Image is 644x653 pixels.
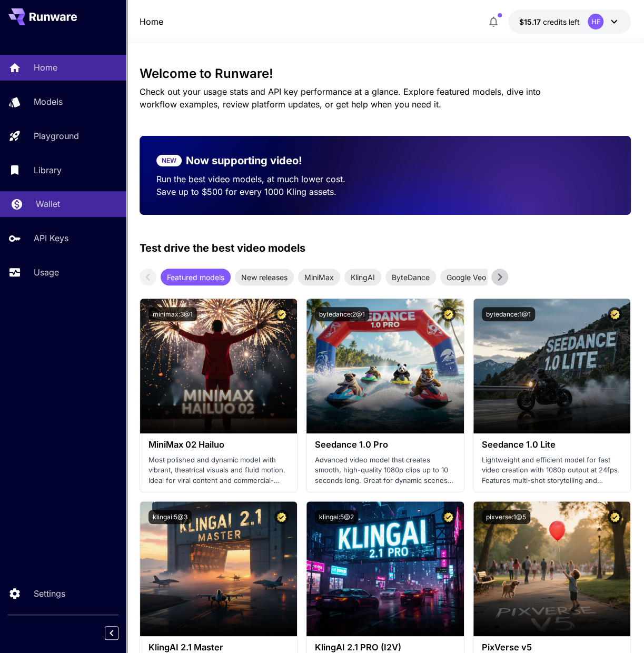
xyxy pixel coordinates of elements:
span: New releases [235,272,294,283]
p: Run the best video models, at much lower cost. [156,173,369,185]
h3: Seedance 1.0 Pro [315,440,455,450]
p: Test drive the best video models [140,240,305,256]
p: Now supporting video! [186,153,302,169]
img: alt [473,501,631,636]
h3: KlingAI 2.1 Master [148,642,289,652]
h3: Welcome to Runware! [140,66,631,81]
span: $15.17 [519,17,542,26]
div: $15.17184 [519,16,579,27]
p: Save up to $500 for every 1000 Kling assets. [156,185,369,198]
span: ByteDance [385,272,436,283]
h3: PixVerse v5 [482,642,622,652]
img: alt [306,299,464,433]
button: Certified Model – Vetted for best performance and includes a commercial license. [441,307,455,321]
div: HF [588,14,603,29]
img: alt [140,299,298,433]
div: New releases [235,269,294,285]
p: Advanced video model that creates smooth, high-quality 1080p clips up to 10 seconds long. Great f... [315,455,455,486]
h3: KlingAI 2.1 PRO (I2V) [315,642,455,652]
h3: Seedance 1.0 Lite [482,440,622,450]
div: Collapse sidebar [113,624,126,642]
span: KlingAI [344,272,381,283]
button: Collapse sidebar [105,626,118,640]
p: NEW [162,156,176,165]
div: Google Veo [440,269,492,285]
div: ByteDance [385,269,436,285]
p: Library [34,164,62,176]
span: credits left [542,17,579,26]
a: Home [140,15,163,28]
button: Certified Model – Vetted for best performance and includes a commercial license. [441,510,455,524]
button: Certified Model – Vetted for best performance and includes a commercial license. [608,307,622,321]
button: Certified Model – Vetted for best performance and includes a commercial license. [274,510,289,524]
p: Playground [34,130,79,142]
p: Most polished and dynamic model with vibrant, theatrical visuals and fluid motion. Ideal for vira... [148,455,289,486]
p: Home [34,61,57,74]
p: Models [34,95,63,108]
button: Certified Model – Vetted for best performance and includes a commercial license. [274,307,289,321]
nav: breadcrumb [140,15,163,28]
button: klingai:5@2 [315,510,358,524]
span: Check out your usage stats and API key performance at a glance. Explore featured models, dive int... [140,86,541,110]
p: Lightweight and efficient model for fast video creation with 1080p output at 24fps. Features mult... [482,455,622,486]
button: bytedance:1@1 [482,307,535,321]
div: KlingAI [344,269,381,285]
img: alt [140,501,298,636]
button: pixverse:1@5 [482,510,530,524]
div: Featured models [161,269,231,285]
img: alt [306,501,464,636]
p: API Keys [34,232,68,244]
p: Wallet [36,197,60,210]
p: Usage [34,266,59,279]
button: bytedance:2@1 [315,307,369,321]
p: Settings [34,587,65,600]
button: Certified Model – Vetted for best performance and includes a commercial license. [608,510,622,524]
button: $15.17184HF [508,9,631,34]
span: MiniMax [298,272,340,283]
img: alt [473,299,631,433]
button: minimax:3@1 [148,307,197,321]
span: Google Veo [440,272,492,283]
div: MiniMax [298,269,340,285]
h3: MiniMax 02 Hailuo [148,440,289,450]
button: klingai:5@3 [148,510,192,524]
span: Featured models [161,272,231,283]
